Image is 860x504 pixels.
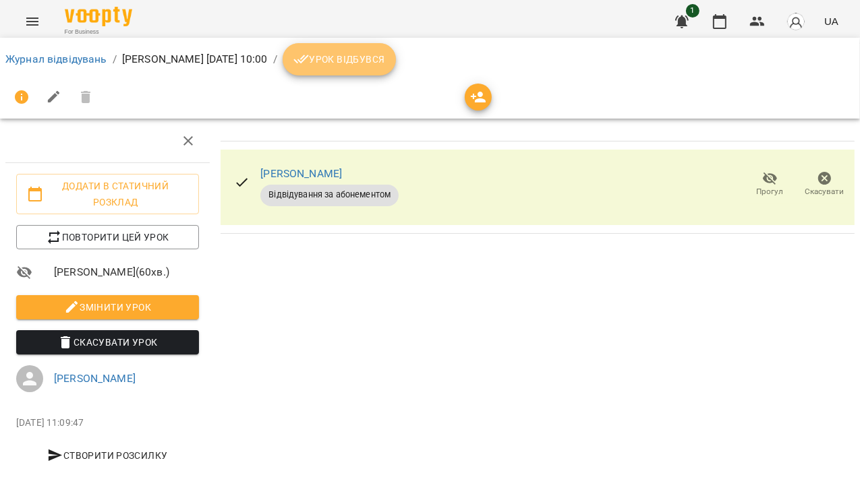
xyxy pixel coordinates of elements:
button: UA [819,9,844,34]
button: Прогул [743,166,797,203]
span: For Business [65,28,132,36]
span: Скасувати [805,186,844,197]
span: Створити розсилку [22,447,194,464]
p: [DATE] 11:09:47 [16,416,199,430]
a: [PERSON_NAME] [54,372,136,385]
span: [PERSON_NAME] ( 60 хв. ) [54,264,199,280]
li: / [113,51,117,67]
button: Урок відбувся [283,43,396,75]
button: Створити розсилку [16,443,199,468]
span: Змінити урок [27,299,188,315]
p: [PERSON_NAME] [DATE] 10:00 [122,51,268,67]
button: Скасувати [797,166,852,203]
span: Скасувати Урок [27,334,188,350]
nav: breadcrumb [5,43,855,75]
a: Журнал відвідувань [5,53,107,65]
span: Урок відбувся [293,51,385,67]
button: Повторити цей урок [16,225,199,249]
img: Voopty Logo [65,7,132,26]
span: Прогул [757,186,784,197]
a: [PERSON_NAME] [260,167,342,180]
img: avatar_s.png [786,12,805,31]
button: Скасувати Урок [16,330,199,354]
span: UA [824,14,838,28]
span: Відвідування за абонементом [260,189,399,201]
span: Додати в статичний розклад [27,178,188,210]
button: Menu [16,5,49,38]
button: Додати в статичний розклад [16,174,199,214]
li: / [273,51,277,67]
span: 1 [686,4,699,18]
button: Змінити урок [16,295,199,319]
span: Повторити цей урок [27,229,188,245]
